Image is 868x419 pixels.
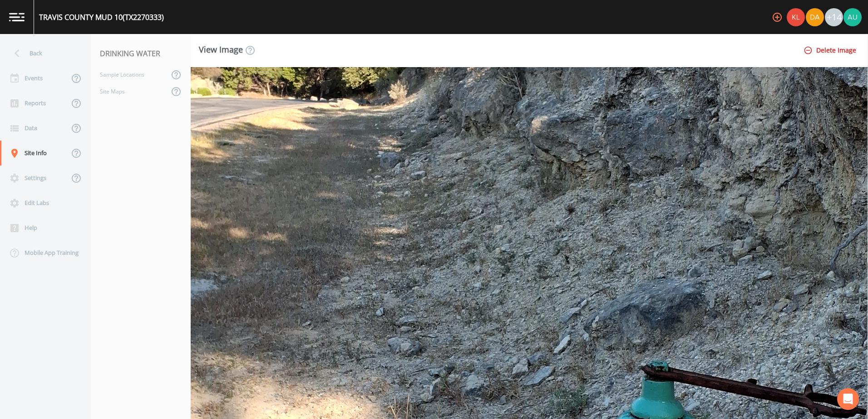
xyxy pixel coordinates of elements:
[199,45,256,56] div: View Image
[91,83,169,100] a: Site Maps
[787,8,805,26] img: 9c4450d90d3b8045b2e5fa62e4f92659
[802,42,860,59] button: Delete Image
[837,388,859,410] div: Open Intercom Messenger
[91,66,169,83] a: Sample Locations
[805,8,824,26] div: David Weber
[39,12,164,23] div: TRAVIS COUNTY MUD 10 (TX2270333)
[9,13,25,21] img: logo
[91,41,191,66] div: DRINKING WATER
[825,8,843,26] div: +14
[786,8,805,26] div: Kler Teran
[806,8,824,26] img: a84961a0472e9debc750dd08a004988d
[843,8,862,26] img: 12eab8baf8763a7aaab4b9d5825dc6f3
